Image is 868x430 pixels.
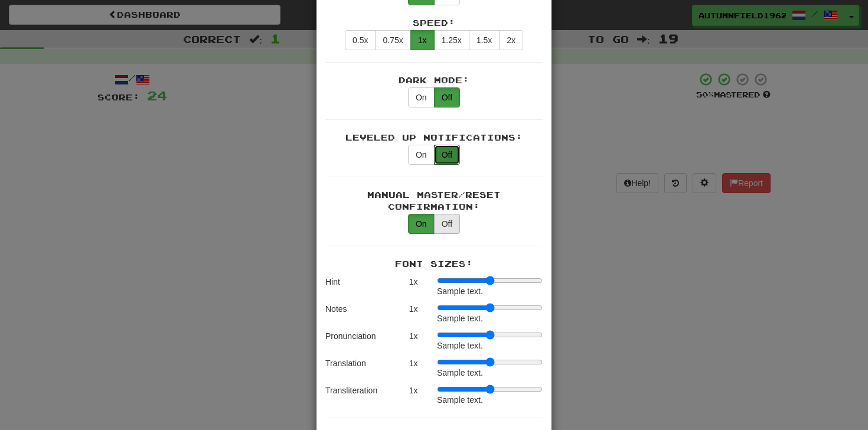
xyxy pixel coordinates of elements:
div: Manual Master/Reset Confirmation: [325,189,543,213]
div: Leveled Up Notifications: [325,132,543,144]
div: Speed: [325,17,543,29]
button: On [408,145,435,165]
div: Font Sizes: [325,258,543,270]
div: Sample text. [437,340,543,351]
div: Transliteration [325,385,396,406]
button: On [408,214,435,234]
div: Sample text. [437,285,543,297]
div: 1 x [396,357,431,379]
button: 0.75x [375,30,410,50]
div: Sample text. [437,312,543,324]
button: Off [434,145,460,165]
div: Dark Mode: [325,74,543,86]
div: Sample text. [437,394,543,406]
button: Off [434,214,460,234]
div: Translation [325,357,396,379]
div: Hint [325,276,396,297]
button: 1.25x [434,30,469,50]
div: Notes [325,303,396,324]
div: 1 x [396,385,431,406]
button: Off [434,87,460,107]
div: Sample text. [437,367,543,379]
div: 1 x [396,276,431,297]
button: 1x [410,30,435,50]
div: Pronunciation [325,330,396,351]
div: 1 x [396,303,431,324]
button: On [408,87,435,107]
button: 0.5x [345,30,376,50]
div: Text-to-speech speed [345,30,523,50]
div: 1 x [396,330,431,351]
button: 2x [499,30,523,50]
button: 1.5x [469,30,500,50]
